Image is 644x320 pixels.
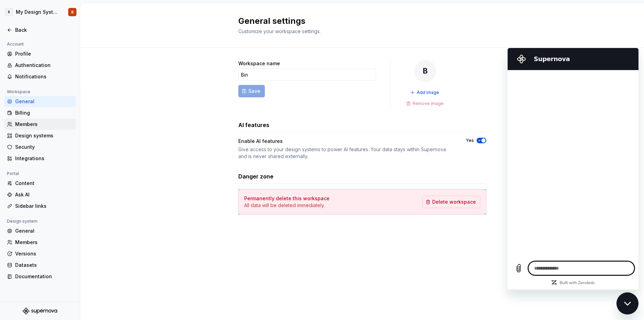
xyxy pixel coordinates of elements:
iframe: Messaging window [508,48,638,290]
h4: Permanently delete this workspace [244,195,330,202]
a: Security [4,142,76,153]
label: Workspace name [238,60,280,67]
div: Versions [15,250,73,257]
a: Back [4,25,76,36]
button: BMy Design SystemB [1,4,79,20]
a: Documentation [4,271,76,282]
span: Customize your workspace settings. [238,28,321,34]
div: My Design System [16,9,60,16]
svg: Supernova Logo [23,308,57,314]
div: Security [15,144,73,151]
button: Delete workspace [422,196,480,208]
div: Design system [4,217,40,225]
h2: General settings [238,16,478,27]
div: Members [15,121,73,128]
div: Integrations [15,155,73,162]
div: B [71,9,74,15]
a: General [4,225,76,236]
label: Yes [466,138,474,143]
a: Design systems [4,130,76,141]
a: Integrations [4,153,76,164]
div: Content [15,180,73,187]
a: General [4,96,76,107]
div: General [15,98,73,105]
div: Notifications [15,73,73,80]
a: Members [4,237,76,248]
h3: AI features [238,121,269,129]
h3: Danger zone [238,172,273,181]
div: Workspace [4,88,33,96]
a: Notifications [4,71,76,82]
div: Design systems [15,132,73,139]
div: Account [4,40,27,48]
a: Ask AI [4,189,76,200]
div: Enable AI features [238,138,454,145]
div: Give access to your design systems to power AI features. Your data stays within Supernova and is ... [238,146,454,160]
span: Delete workspace [432,198,476,205]
a: Content [4,178,76,189]
p: All data will be deleted immediately. [244,202,330,209]
a: Authentication [4,60,76,71]
div: Sidebar links [15,203,73,210]
div: Datasets [15,262,73,269]
div: Billing [15,109,73,116]
a: Members [4,119,76,130]
button: Add image [408,88,442,97]
div: Portal [4,169,22,178]
a: Versions [4,248,76,259]
a: Datasets [4,260,76,271]
a: Billing [4,107,76,118]
div: Members [15,239,73,246]
div: Ask AI [15,191,73,198]
div: B [5,8,13,16]
a: Sidebar links [4,201,76,212]
div: Profile [15,50,73,57]
a: Profile [4,48,76,59]
iframe: Button to launch messaging window, conversation in progress [616,292,638,314]
div: B [414,60,436,82]
div: Authentication [15,62,73,69]
div: Documentation [15,273,73,280]
div: General [15,227,73,234]
div: Back [15,27,73,33]
span: Add image [417,90,439,95]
